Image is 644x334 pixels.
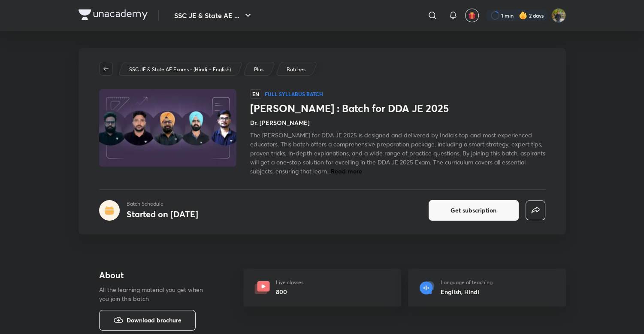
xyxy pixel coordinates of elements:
button: Get subscription [429,200,519,221]
a: SSC JE & State AE Exams - (Hindi + English) [127,66,232,73]
h1: [PERSON_NAME] : Batch for DDA JE 2025 [250,102,545,115]
span: EN [250,89,261,99]
span: Get subscription [450,206,496,215]
img: shubham rawat [551,8,566,23]
span: The [PERSON_NAME] for DDA JE 2025 is designed and delivered by India's top and most experienced e... [250,131,545,175]
p: Batches [287,66,305,73]
p: SSC JE & State AE Exams - (Hindi + English) [129,66,231,73]
img: streak [519,11,527,20]
p: Live classes [276,279,303,286]
h4: Started on [DATE] [127,208,198,220]
img: avatar [468,12,476,19]
p: All the learning material you get when you join this batch [99,285,210,303]
p: Batch Schedule [127,200,198,208]
img: Thumbnail [97,88,237,167]
span: Download brochure [127,316,181,325]
p: Full Syllabus Batch [265,91,323,97]
h6: English, Hindi [441,287,493,296]
a: Company Logo [79,9,148,22]
p: Language of teaching [441,279,493,286]
button: Download brochure [99,310,196,331]
p: Plus [254,66,263,73]
img: Company Logo [79,9,148,20]
h4: About [99,269,216,282]
a: Batches [285,66,307,73]
a: Plus [252,66,265,73]
h4: Dr. [PERSON_NAME] [250,118,310,127]
span: Read more [331,167,362,175]
h6: 800 [276,287,303,296]
button: avatar [465,9,479,22]
button: SSC JE & State AE ... [169,7,258,24]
